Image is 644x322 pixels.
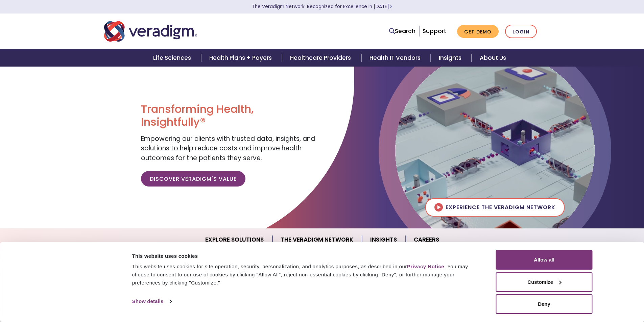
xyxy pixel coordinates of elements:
a: Privacy Notice [407,264,444,269]
h1: Transforming Health, Insightfully® [141,103,317,129]
a: Life Sciences [145,49,201,67]
a: Get Demo [457,25,499,38]
a: The Veradigm Network [272,231,362,248]
a: Health IT Vendors [361,49,431,67]
span: Learn More [389,3,392,10]
a: About Us [472,49,514,67]
div: This website uses cookies for site operation, security, personalization, and analytics purposes, ... [132,263,481,287]
button: Allow all [496,250,593,270]
div: This website uses cookies [132,252,481,260]
span: Empowering our clients with trusted data, insights, and solutions to help reduce costs and improv... [141,134,315,163]
a: Show details [132,296,171,306]
a: Login [505,25,537,39]
a: The Veradigm Network: Recognized for Excellence in [DATE]Learn More [252,3,392,10]
a: Discover Veradigm's Value [141,171,245,187]
a: Healthcare Providers [282,49,361,67]
img: Veradigm logo [104,20,197,43]
button: Customize [496,272,593,292]
a: Insights [362,231,406,248]
a: Health Plans + Payers [201,49,282,67]
a: Insights [431,49,472,67]
a: Careers [406,231,447,248]
a: Search [389,27,415,36]
a: Explore Solutions [197,231,272,248]
button: Deny [496,294,593,314]
a: Support [423,27,446,35]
